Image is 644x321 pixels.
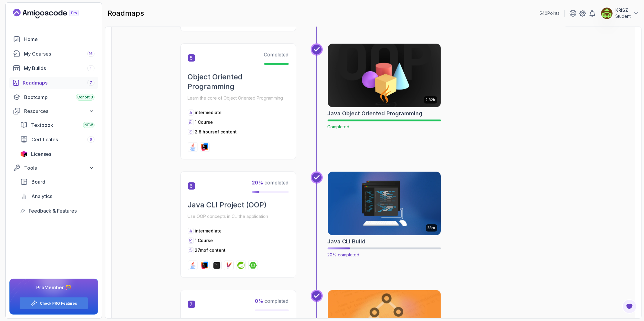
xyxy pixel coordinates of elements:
span: 6 [90,137,92,142]
img: maven logo [225,262,232,269]
a: certificates [17,133,98,146]
span: 7 [188,301,195,308]
span: Completed [328,124,350,129]
span: 1 [90,66,92,71]
a: roadmaps [9,77,98,89]
p: 28m [428,226,435,230]
span: 1 Course [195,238,213,243]
button: user profile imageKRISZStudent [601,7,639,19]
a: Landing page [13,9,93,18]
p: Student [615,13,631,19]
img: java logo [189,262,196,269]
span: NEW [85,123,93,127]
div: Resources [24,108,95,115]
a: Java Object Oriented Programming card2.82hJava Object Oriented ProgrammingCompleted [328,43,441,130]
img: user profile image [601,8,613,19]
div: Tools [24,164,95,172]
img: terminal logo [213,262,220,269]
div: My Courses [24,50,95,57]
p: 2.8 hours of content [195,129,237,135]
div: Roadmaps [23,79,95,86]
a: board [17,176,98,188]
img: intellij logo [201,262,208,269]
button: Tools [9,162,98,173]
img: intellij logo [201,143,208,151]
button: Open Feedback Button [622,299,637,314]
img: Java CLI Build card [325,170,444,237]
h2: Java CLI Build [328,237,366,246]
img: jetbrains icon [20,151,27,157]
p: 27m of content [195,247,226,253]
p: 2.82h [426,98,435,102]
div: Bootcamp [24,94,95,101]
a: courses [9,48,98,60]
span: 1 Course [195,120,213,125]
p: 540 Points [540,10,559,16]
span: Textbook [31,121,53,129]
p: intermediate [195,228,222,234]
span: 20% completed [328,252,360,257]
span: 6 [188,182,195,190]
span: Analytics [31,193,52,200]
span: completed [252,180,289,186]
span: Certificates [31,136,58,143]
button: Resources [9,106,98,117]
span: Completed [264,52,289,58]
p: KRISZ [615,7,631,13]
a: Check PRO Features [40,301,77,306]
button: Check PRO Features [19,297,88,310]
span: 7 [90,80,92,85]
a: home [9,33,98,45]
a: builds [9,62,98,74]
span: 16 [89,51,93,56]
a: licenses [17,148,98,160]
span: Board [31,178,45,185]
a: textbook [17,119,98,131]
span: Feedback & Features [29,207,77,214]
p: intermediate [195,110,222,116]
div: My Builds [24,65,95,72]
span: 0 % [255,298,264,304]
a: bootcamp [9,91,98,103]
p: Learn the core of Object Oriented Programming [188,94,289,102]
h2: Object Oriented Programming [188,72,289,91]
span: 20 % [252,180,264,186]
h2: roadmaps [107,8,144,18]
a: analytics [17,190,98,202]
p: Use OOP concepts in CLI the application [188,212,289,221]
h2: Java Object Oriented Programming [328,109,423,118]
span: Cohort 3 [77,95,93,100]
img: spring logo [237,262,245,269]
a: Java CLI Build card28mJava CLI Build20% completed [328,172,441,258]
div: Home [24,36,95,43]
span: completed [255,298,289,304]
span: 5 [188,54,195,62]
img: spring-boot logo [249,262,257,269]
h2: Java CLI Project (OOP) [188,200,289,210]
span: Licenses [31,150,51,158]
a: feedback [17,205,98,217]
img: Java Object Oriented Programming card [328,44,441,107]
img: java logo [189,143,196,151]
